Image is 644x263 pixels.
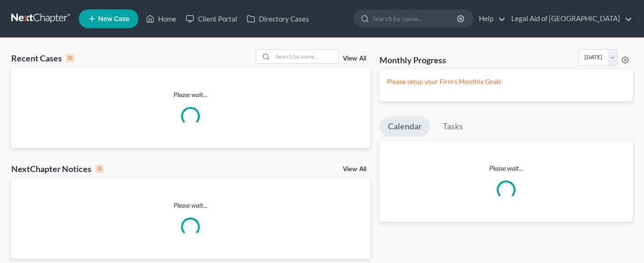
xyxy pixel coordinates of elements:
a: Calendar [379,116,430,137]
p: Please setup your Firm's Monthly Goals [387,77,625,86]
div: NextChapter Notices [11,163,104,174]
input: Search by name... [273,50,339,63]
a: Client Portal [181,10,242,27]
p: Please wait... [11,201,370,210]
a: Help [474,10,506,27]
a: Directory Cases [242,10,314,27]
a: Tasks [434,116,471,137]
span: New Case [98,15,129,23]
a: View All [343,166,366,173]
h3: Monthly Progress [379,54,446,66]
div: 0 [66,54,74,62]
a: Legal Aid of [GEOGRAPHIC_DATA] [507,10,632,27]
input: Search by name... [372,10,458,27]
a: Home [141,10,181,27]
div: 0 [95,165,104,173]
div: Recent Cases [11,53,74,64]
a: View All [343,55,366,62]
p: Please wait... [379,164,633,173]
p: Please wait... [11,90,370,99]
